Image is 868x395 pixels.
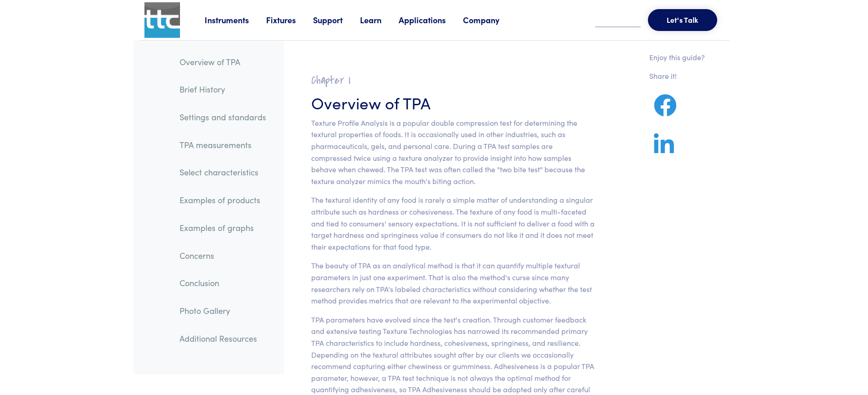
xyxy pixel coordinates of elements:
p: The beauty of TPA as an analytical method is that it can quantify multiple textural parameters in... [311,260,595,306]
p: The textural identity of any food is rarely a simple matter of understanding a singular attribute... [311,194,595,252]
a: Brief History [172,79,273,100]
a: Examples of graphs [172,217,273,238]
h3: Overview of TPA [311,91,595,113]
a: Concerns [172,245,273,266]
p: Share it! [649,70,705,82]
a: Settings and standards [172,107,273,128]
p: Texture Profile Analysis is a popular double compression test for determining the textural proper... [311,117,595,187]
a: Examples of products [172,190,273,210]
a: Fixtures [266,14,313,26]
h2: Chapter I [311,73,595,87]
a: Photo Gallery [172,300,273,321]
a: Additional Resources [172,328,273,349]
a: Company [463,14,517,26]
a: Select characteristics [172,162,273,183]
a: TPA measurements [172,134,273,155]
img: ttc_logo_1x1_v1.0.png [144,2,180,38]
button: Let's Talk [648,9,717,31]
a: Share on LinkedIn [649,144,678,155]
a: Support [313,14,360,26]
a: Learn [360,14,399,26]
a: Conclusion [172,272,273,293]
a: Instruments [205,14,266,26]
p: Enjoy this guide? [649,51,705,63]
a: Applications [399,14,463,26]
a: Overview of TPA [172,51,273,72]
